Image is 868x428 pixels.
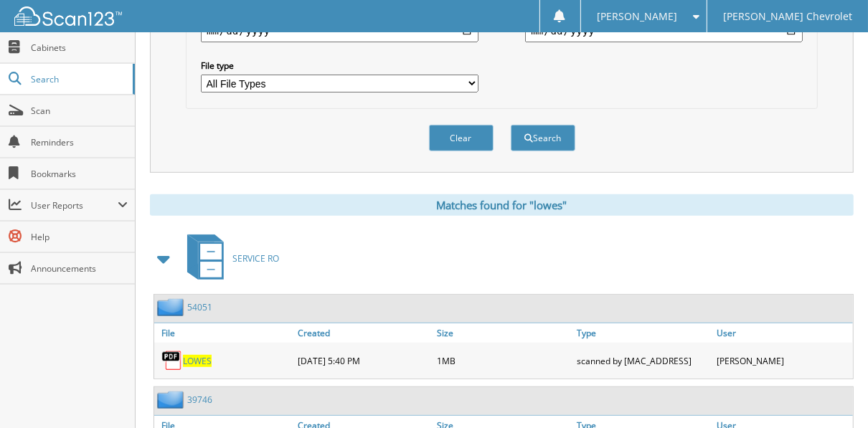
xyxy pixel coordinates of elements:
[31,168,128,180] span: Bookmarks
[14,6,122,26] img: scan123-logo-white.svg
[183,355,212,367] a: LOWES
[429,125,494,151] button: Clear
[157,391,187,409] img: folder2.png
[31,105,128,117] span: Scan
[434,323,574,343] a: Size
[597,12,677,21] span: [PERSON_NAME]
[157,298,187,316] img: folder2.png
[154,323,294,343] a: File
[201,60,478,72] label: File type
[31,73,126,85] span: Search
[434,346,574,375] div: 1MB
[187,394,212,406] a: 39746
[713,323,853,343] a: User
[187,301,212,313] a: 54051
[161,350,183,371] img: PDF.png
[573,323,713,343] a: Type
[31,42,128,54] span: Cabinets
[796,359,868,428] iframe: Chat Widget
[294,323,434,343] a: Created
[31,136,128,148] span: Reminders
[31,231,128,243] span: Help
[150,194,854,216] div: Matches found for "lowes"
[31,262,128,275] span: Announcements
[511,125,575,151] button: Search
[573,346,713,375] div: scanned by [MAC_ADDRESS]
[232,252,279,265] span: SERVICE RO
[723,12,852,21] span: [PERSON_NAME] Chevrolet
[31,199,118,211] span: User Reports
[294,346,434,375] div: [DATE] 5:40 PM
[713,346,853,375] div: [PERSON_NAME]
[179,230,279,287] a: SERVICE RO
